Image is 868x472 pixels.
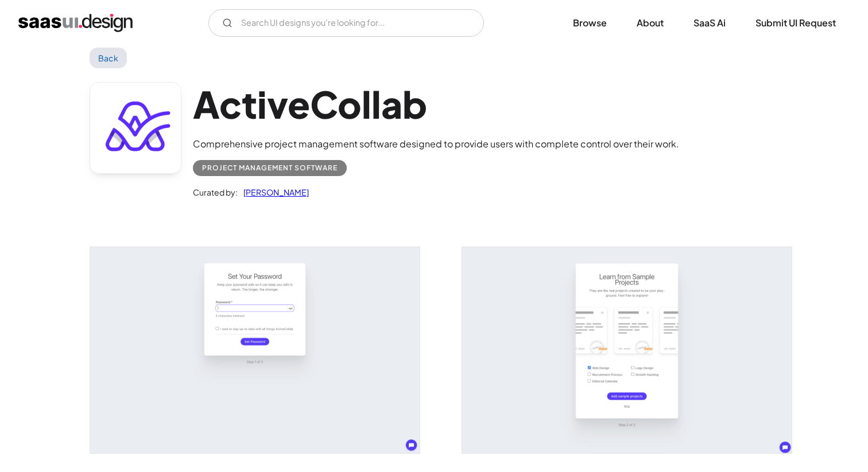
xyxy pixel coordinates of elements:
[623,10,677,36] a: About
[90,247,420,453] a: open lightbox
[208,9,484,37] form: Email Form
[208,9,484,37] input: Search UI designs you're looking for...
[462,247,792,453] img: 641ed1327fb7bf4d6d6ab906_Activecollab%20Sample%20Project%20Screen.png
[90,247,420,453] img: 641ed132924c5c66e86c0add_Activecollab%20Welcome%20Screen.png
[462,247,792,453] a: open lightbox
[238,185,309,199] a: [PERSON_NAME]
[680,10,739,36] a: SaaS Ai
[193,137,679,151] div: Comprehensive project management software designed to provide users with complete control over th...
[193,82,679,126] h1: ActiveCollab
[90,48,127,68] a: Back
[193,185,238,199] div: Curated by:
[559,10,621,36] a: Browse
[202,161,338,175] div: Project Management Software
[742,10,850,36] a: Submit UI Request
[18,14,133,32] a: home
